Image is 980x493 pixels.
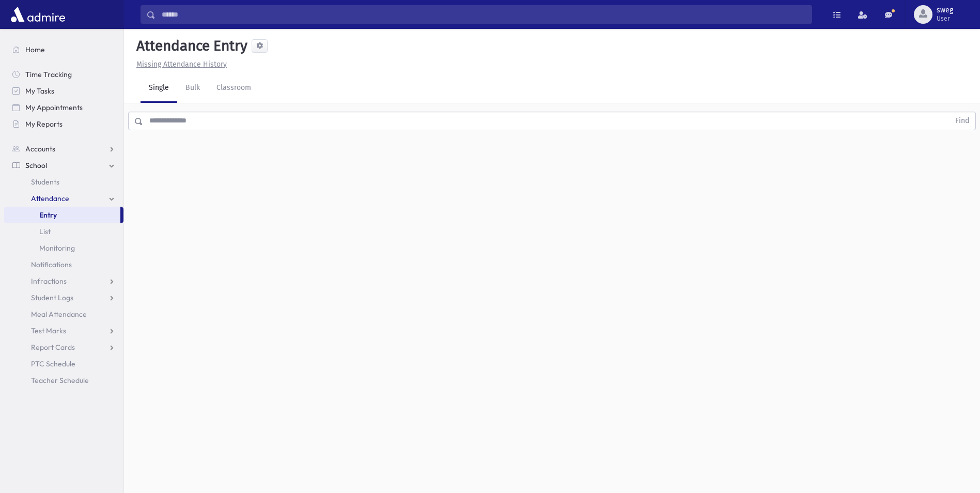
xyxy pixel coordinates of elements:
h5: Attendance Entry [132,37,247,55]
a: My Appointments [4,99,123,116]
span: User [937,14,953,23]
span: Infractions [31,276,67,286]
span: PTC Schedule [31,359,75,368]
a: Teacher Schedule [4,372,123,389]
a: PTC Schedule [4,356,123,372]
span: List [39,227,51,236]
a: List [4,223,123,240]
span: Students [31,177,59,187]
a: Missing Attendance History [132,60,227,69]
span: Accounts [25,144,55,153]
a: Monitoring [4,240,123,256]
input: Search [155,5,812,24]
span: Student Logs [31,293,73,302]
a: Student Logs [4,289,123,306]
span: My Appointments [25,103,83,112]
a: My Tasks [4,83,123,99]
a: Students [4,174,123,190]
span: Meal Attendance [31,310,87,319]
a: Bulk [177,74,208,103]
a: Infractions [4,273,123,289]
span: Test Marks [31,326,66,335]
span: Entry [39,210,57,220]
a: Meal Attendance [4,306,123,322]
button: Find [949,112,975,130]
span: Time Tracking [25,70,72,79]
span: Notifications [31,260,72,269]
a: Notifications [4,256,123,273]
span: Report Cards [31,343,75,352]
a: Single [141,74,177,103]
a: Test Marks [4,322,123,339]
a: Home [4,41,123,58]
a: Accounts [4,141,123,157]
span: Monitoring [39,243,75,253]
span: Attendance [31,194,69,203]
a: Time Tracking [4,66,123,83]
a: Report Cards [4,339,123,356]
a: My Reports [4,116,123,132]
span: My Reports [25,119,63,129]
img: AdmirePro [8,4,68,25]
a: Classroom [208,74,259,103]
span: My Tasks [25,86,54,96]
span: sweg [937,6,953,14]
a: Entry [4,207,120,223]
span: Teacher Schedule [31,376,89,385]
u: Missing Attendance History [136,60,227,69]
a: Attendance [4,190,123,207]
span: School [25,161,47,170]
a: School [4,157,123,174]
span: Home [25,45,45,54]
